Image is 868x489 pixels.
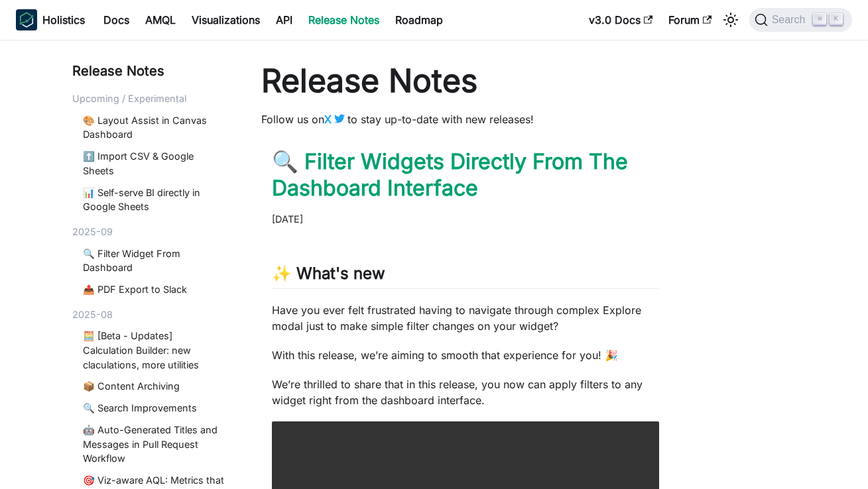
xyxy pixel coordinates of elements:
[581,9,660,30] a: v3.0 Docs
[83,282,224,297] a: 📤 PDF Export to Slack
[137,9,184,30] a: AMQL
[42,12,85,28] b: Holistics
[72,61,229,81] div: Release Notes
[72,307,229,322] div: 2025-08
[387,9,451,30] a: Roadmap
[95,9,137,30] a: Docs
[272,148,628,201] a: 🔍 Filter Widgets Directly From The Dashboard Interface
[768,14,814,26] span: Search
[268,9,300,30] a: API
[300,9,387,30] a: Release Notes
[83,379,224,394] a: 📦 Content Archiving
[83,329,224,372] a: 🧮 [Beta - Updates] Calculation Builder: new claculations, more utilities
[720,9,741,30] button: Switch between dark and light mode (currently light mode)
[72,91,229,106] div: Upcoming / Experimental
[324,113,332,126] b: X
[72,225,229,239] div: 2025-09
[184,9,268,30] a: Visualizations
[272,302,660,334] p: Have you ever felt frustrated having to navigate through complex Explore modal just to make simpl...
[16,9,37,30] img: Holistics
[83,401,224,415] a: 🔍 Search Improvements
[272,347,660,363] p: With this release, we’re aiming to smooth that experience for you! 🎉
[272,213,303,225] time: [DATE]
[83,423,224,466] a: 🤖 Auto-Generated Titles and Messages in Pull Request Workflow
[660,9,719,30] a: Forum
[272,264,660,289] h2: ✨ What's new
[813,13,826,25] kbd: ⌘
[749,8,852,32] button: Search (Command+K)
[83,186,224,214] a: 📊 Self-serve BI directly in Google Sheets
[83,149,224,178] a: ⬆️ Import CSV & Google Sheets
[261,61,670,101] h1: Release Notes
[830,13,843,25] kbd: K
[72,61,229,489] nav: Blog recent posts navigation
[261,111,670,127] p: Follow us on to stay up-to-date with new releases!
[16,9,85,30] a: HolisticsHolistics
[324,113,347,126] a: X
[83,113,224,142] a: 🎨 Layout Assist in Canvas Dashboard
[83,246,224,275] a: 🔍 Filter Widget From Dashboard
[272,376,660,408] p: We’re thrilled to share that in this release, you now can apply filters to any widget right from ...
